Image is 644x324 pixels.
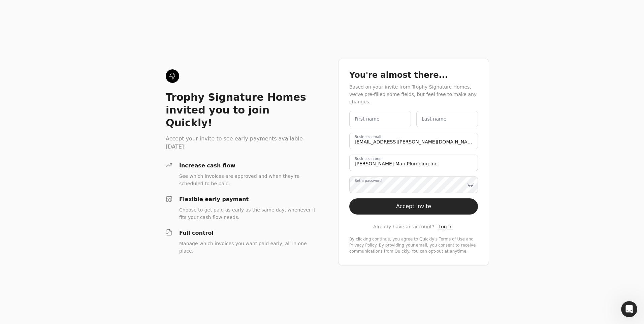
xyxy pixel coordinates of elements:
div: You're almost there... [349,70,478,80]
div: Based on your invite from Trophy Signature Homes, we've pre-filled some fields, but feel free to ... [349,83,478,105]
div: See which invoices are approved and when they're scheduled to be paid. [179,172,317,187]
button: Accept invite [349,198,478,215]
div: Flexible early payment [179,195,317,203]
div: Increase cash flow [179,162,317,170]
label: Business name [355,156,381,162]
a: privacy-policy [349,243,376,248]
span: Already have an account? [373,223,434,230]
iframe: Intercom live chat [621,301,637,317]
div: Trophy Signature Homes invited you to join Quickly! [166,91,317,129]
div: Full control [179,229,317,237]
label: First name [355,116,380,123]
label: Last name [422,116,446,123]
label: Set a password [355,178,382,184]
div: By clicking continue, you agree to Quickly's and . By providing your email, you consent to receiv... [349,236,478,254]
button: Log in [437,223,454,231]
div: Choose to get paid as early as the same day, whenever it fits your cash flow needs. [179,206,317,221]
a: Log in [439,223,453,230]
div: Accept your invite to see early payments available [DATE]! [166,135,317,151]
div: Manage which invoices you want paid early, all in one place. [179,240,317,255]
label: Business email [355,134,381,140]
span: Log in [439,224,453,229]
a: terms-of-service [439,237,465,241]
